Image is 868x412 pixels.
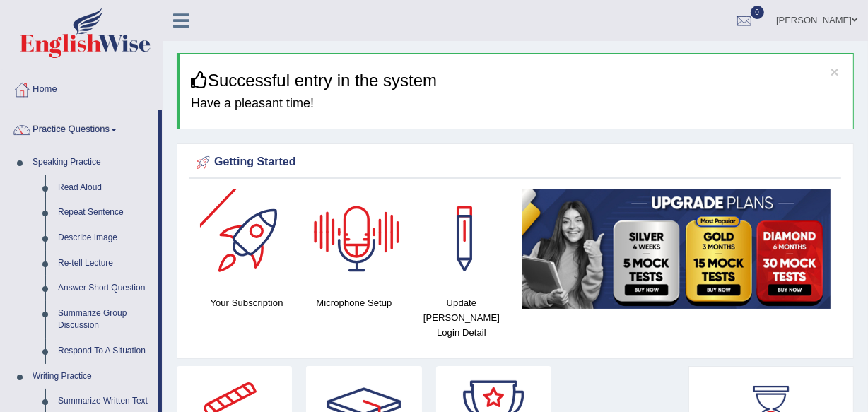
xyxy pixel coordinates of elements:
[52,225,158,251] a: Describe Image
[751,6,765,19] span: 0
[52,251,158,276] a: Re-tell Lecture
[193,152,838,173] div: Getting Started
[522,189,831,309] img: small5.jpg
[831,64,839,79] button: ×
[52,276,158,301] a: Answer Short Question
[1,110,158,146] a: Practice Questions
[52,200,158,225] a: Repeat Sentence
[1,70,162,105] a: Home
[307,295,401,310] h4: Microphone Setup
[415,295,508,340] h4: Update [PERSON_NAME] Login Detail
[26,364,158,389] a: Writing Practice
[26,150,158,175] a: Speaking Practice
[191,71,843,90] h3: Successful entry in the system
[52,175,158,201] a: Read Aloud
[200,295,293,310] h4: Your Subscription
[52,301,158,339] a: Summarize Group Discussion
[52,339,158,364] a: Respond To A Situation
[191,97,843,111] h4: Have a pleasant time!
